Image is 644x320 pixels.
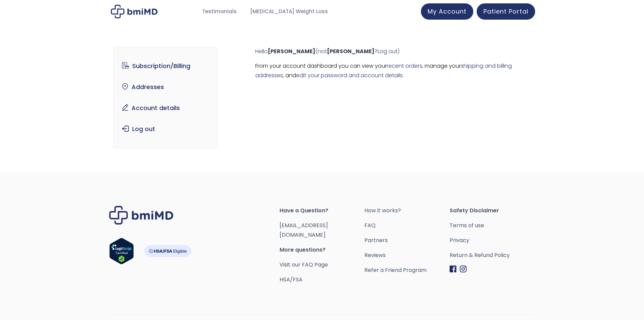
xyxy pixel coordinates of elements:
a: Log out [378,47,398,55]
strong: [PERSON_NAME] [327,47,375,55]
a: recent orders [387,62,422,70]
a: Log out [119,122,212,136]
a: How it works? [364,206,450,215]
span: Testimonials [202,8,237,16]
span: [MEDICAL_DATA] Weight Loss [250,8,328,16]
a: Return & Refund Policy [450,251,535,260]
img: Instagram [460,265,467,273]
a: Testimonials [195,5,243,18]
a: [EMAIL_ADDRESS][DOMAIN_NAME] [280,221,328,239]
a: My Account [421,3,473,20]
a: Partners [364,236,450,245]
img: Brand Logo [109,206,173,225]
span: Safety Disclaimer [450,206,535,215]
a: [MEDICAL_DATA] Weight Loss [243,5,335,18]
a: Terms of use [450,221,535,230]
a: Verify LegitScript Approval for www.bmimd.com [109,238,134,268]
a: Visit our FAQ Page [280,261,328,269]
img: My account [111,5,158,18]
img: HSA-FSA [144,245,191,257]
a: Subscription/Billing [119,59,212,73]
span: My Account [428,7,467,16]
span: Patient Portal [483,7,528,16]
strong: [PERSON_NAME] [268,47,315,55]
a: edit your password and account details [296,71,403,79]
a: Reviews [364,251,450,260]
nav: Account pages [113,47,218,148]
img: Verify Approval for www.bmimd.com [109,238,134,264]
img: Facebook [450,265,456,273]
a: Patient Portal [477,3,535,20]
a: HSA/FSA [280,276,303,283]
a: Account details [119,101,212,115]
a: Addresses [119,80,212,94]
p: From your account dashboard you can view your , manage your , and . [255,61,531,80]
p: Hello (not ? ) [255,47,531,56]
a: Privacy [450,236,535,245]
a: Refer a Friend Program [364,265,450,275]
span: Have a Question? [280,206,365,215]
span: More questions? [280,245,365,255]
a: FAQ [364,221,450,230]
